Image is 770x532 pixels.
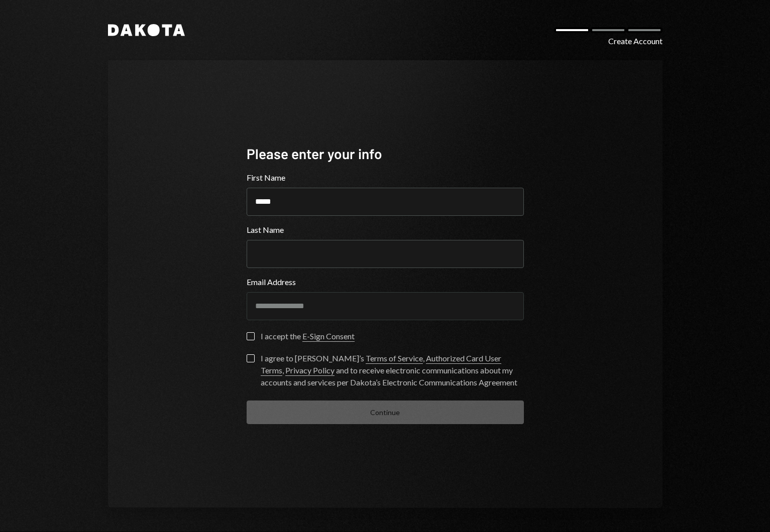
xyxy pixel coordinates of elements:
[247,144,524,164] div: Please enter your info
[247,332,255,340] button: I accept the E-Sign Consent
[261,330,355,342] div: I accept the
[247,354,255,362] button: I agree to [PERSON_NAME]’s Terms of Service, Authorized Card User Terms, Privacy Policy and to re...
[302,331,355,342] a: E-Sign Consent
[247,224,524,236] label: Last Name
[247,172,524,184] label: First Name
[247,276,524,288] label: Email Address
[366,353,423,364] a: Terms of Service
[285,365,335,376] a: Privacy Policy
[608,35,663,47] div: Create Account
[261,352,524,388] div: I agree to [PERSON_NAME]’s , , and to receive electronic communications about my accounts and ser...
[261,353,501,376] a: Authorized Card User Terms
